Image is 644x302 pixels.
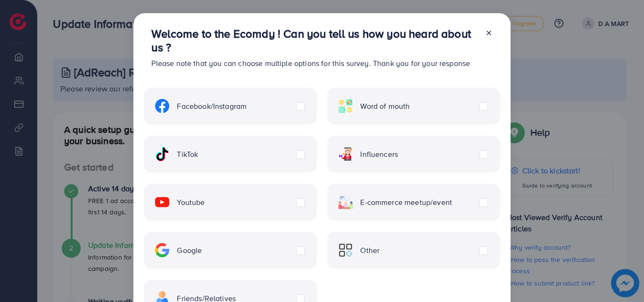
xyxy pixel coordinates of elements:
img: ic-google.5bdd9b68.svg [155,243,169,257]
img: ic-word-of-mouth.a439123d.svg [339,99,353,113]
span: Youtube [177,197,205,208]
span: E-commerce meetup/event [360,197,452,208]
h3: Welcome to the Ecomdy ! Can you tell us how you heard about us ? [151,27,477,54]
p: Please note that you can choose multiple options for this survey. Thank you for your response [151,57,477,69]
img: ic-other.99c3e012.svg [339,243,353,257]
img: ic-tiktok.4b20a09a.svg [155,147,169,161]
img: ic-facebook.134605ef.svg [155,99,169,113]
img: ic-youtube.715a0ca2.svg [155,195,169,209]
img: ic-ecommerce.d1fa3848.svg [339,195,353,209]
span: Facebook/Instagram [177,101,247,112]
span: Influencers [360,149,398,160]
span: TikTok [177,149,198,160]
span: Word of mouth [360,101,410,112]
span: Google [177,245,202,256]
img: ic-influencers.a620ad43.svg [339,147,353,161]
span: Other [360,245,380,256]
